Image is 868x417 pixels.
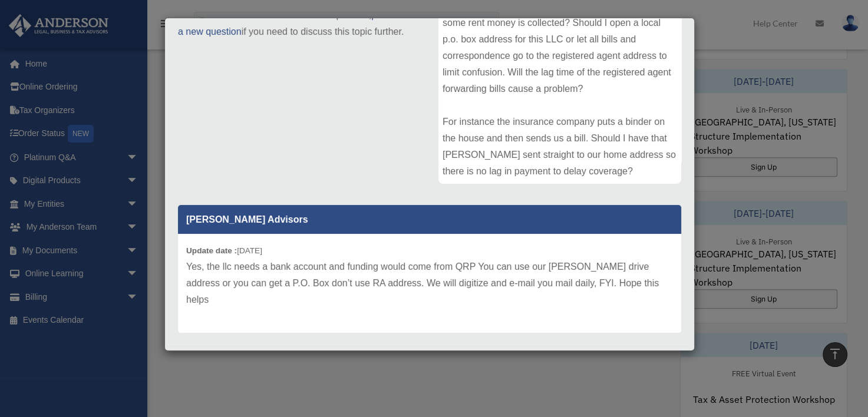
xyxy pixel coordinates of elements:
p: Comments have been closed on this question, if you need to discuss this topic further. [178,7,421,40]
small: [DATE] [186,246,262,255]
b: Update date : [186,246,237,255]
div: We closed on the house in [STREET_ADDRESS] LLC on [DATE]. I need to transfer the water bill into ... [438,7,681,184]
p: [PERSON_NAME] Advisors [178,205,681,234]
p: Yes, the llc needs a bank account and funding would come from QRP You can use our [PERSON_NAME] d... [186,259,673,308]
